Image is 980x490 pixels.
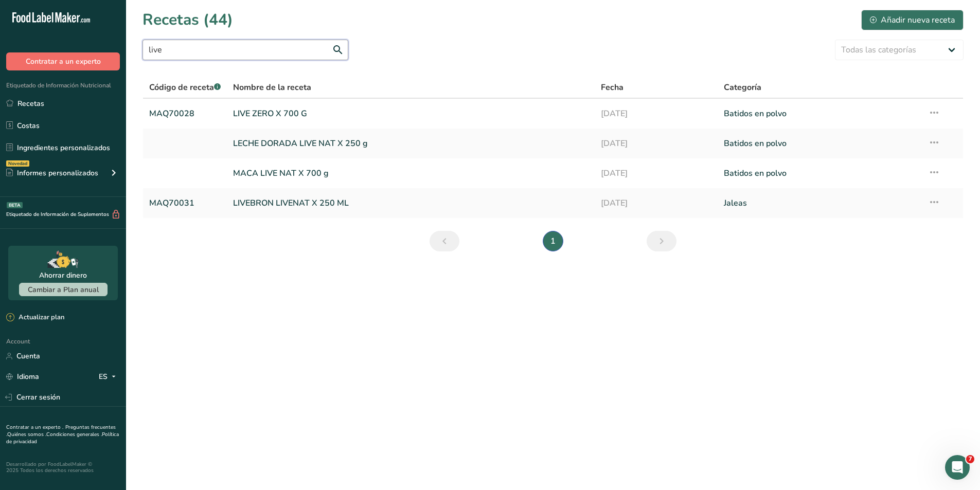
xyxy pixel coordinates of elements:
[6,424,63,431] a: Contratar a un experto .
[233,192,589,214] a: LIVEBRON LIVENAT X 250 ML
[647,231,676,251] a: Siguiente página
[233,162,589,184] a: MACA LIVE NAT X 700 g
[430,231,459,251] a: Página anterior
[6,52,120,70] button: Contratar a un experto
[601,81,623,94] span: Fecha
[46,431,102,438] a: Condiciones generales .
[6,313,64,323] div: Actualizar plan
[601,133,711,154] a: [DATE]
[724,103,916,124] a: Batidos en polvo
[142,8,233,31] h1: Recetas (44)
[7,202,23,208] div: BETA
[870,14,955,26] div: Añadir nueva receta
[724,162,916,184] a: Batidos en polvo
[19,283,108,296] button: Cambiar a Plan anual
[149,103,221,124] a: MAQ70028
[28,285,99,295] span: Cambiar a Plan anual
[149,82,221,93] span: Código de receta
[7,431,46,438] a: Quiénes somos .
[233,103,589,124] a: LIVE ZERO X 700 G
[601,103,711,124] a: [DATE]
[233,81,311,94] span: Nombre de la receta
[601,192,711,214] a: [DATE]
[861,10,964,30] button: Añadir nueva receta
[966,455,974,463] span: 7
[6,160,29,167] div: Novedad
[724,133,916,154] a: Batidos en polvo
[6,461,120,474] div: Desarrollado por FoodLabelMaker © 2025 Todos los derechos reservados
[601,162,711,184] a: [DATE]
[724,192,916,214] a: Jaleas
[945,455,970,480] iframe: Intercom live chat
[6,431,119,445] a: Política de privacidad
[6,424,116,438] a: Preguntas frecuentes .
[39,270,87,281] div: Ahorrar dinero
[6,168,98,178] div: Informes personalizados
[6,368,39,386] a: Idioma
[233,133,589,154] a: LECHE DORADA LIVE NAT X 250 g
[149,192,221,214] a: MAQ70031
[724,81,761,94] span: Categoría
[99,371,120,383] div: ES
[142,40,348,60] input: Buscar receta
